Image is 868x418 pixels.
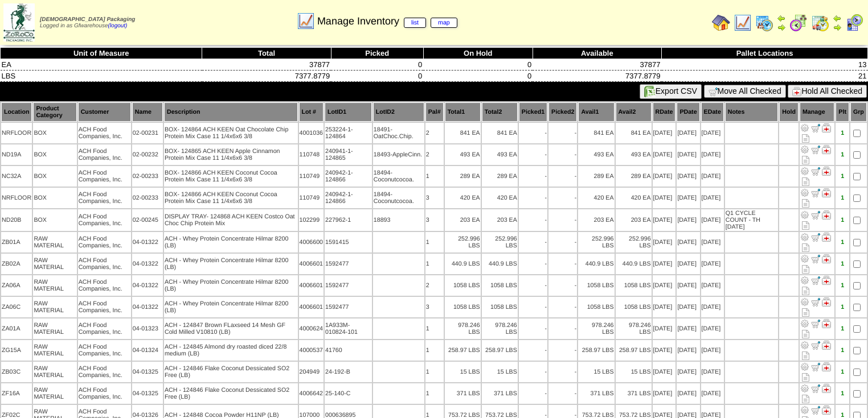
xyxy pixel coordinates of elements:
[836,194,849,201] div: 1
[822,254,831,263] img: Manage Hold
[519,318,547,339] td: -
[677,123,699,143] td: [DATE]
[644,86,656,97] img: excel.gif
[482,166,518,187] td: 289 EA
[822,341,831,350] img: Manage Hold
[299,297,324,317] td: 4006601
[822,362,831,371] img: Manage Hold
[616,297,652,317] td: 1058 LBS
[1,188,32,208] td: NRFLOOR
[108,23,128,29] a: (logout)
[164,102,298,122] th: Description
[653,275,676,296] td: [DATE]
[425,254,444,274] td: 1
[548,144,577,165] td: -
[811,276,820,285] img: Move
[800,362,809,371] img: Adjust
[653,318,676,339] td: [DATE]
[653,232,676,253] td: [DATE]
[373,166,424,187] td: 18494-Coconutcocoa.
[578,297,614,317] td: 1058 LBS
[811,319,820,328] img: Move
[78,254,131,274] td: ACH Food Companies, Inc.
[519,144,547,165] td: -
[519,166,547,187] td: -
[132,297,163,317] td: 04-01322
[132,144,163,165] td: 02-00232
[779,102,799,122] th: Hold
[712,14,730,32] img: home.gif
[578,275,614,296] td: 1058 LBS
[299,166,324,187] td: 110749
[822,210,831,220] img: Manage Hold
[653,166,676,187] td: [DATE]
[616,232,652,253] td: 252.996 LBS
[132,188,163,208] td: 02-00233
[519,102,547,122] th: Picked1
[653,188,676,208] td: [DATE]
[325,144,372,165] td: 240941-1-124865
[616,144,652,165] td: 493 EA
[616,102,652,122] th: Avail2
[833,23,842,32] img: arrowright.gif
[519,188,547,208] td: -
[800,384,809,393] img: Adjust
[677,254,699,274] td: [DATE]
[833,14,842,23] img: arrowleft.gif
[701,254,724,274] td: [DATE]
[548,297,577,317] td: -
[164,275,298,296] td: ACH - Whey Protein Concentrate Hilmar 8200 (LB)
[640,84,702,99] button: Export CSV
[725,102,778,122] th: Notes
[811,14,829,32] img: calendarinout.gif
[802,177,809,186] i: Note
[164,123,298,143] td: BOX- 124864 ACH KEEN Oat Chocolate Chip Protein Mix Case 11 1/4x6x6 3/8
[373,209,424,231] td: 18893
[519,275,547,296] td: -
[653,254,676,274] td: [DATE]
[701,102,724,122] th: EDate
[777,14,786,23] img: arrowleft.gif
[299,144,324,165] td: 110748
[325,102,372,122] th: LotID1
[1,48,202,59] th: Unit of Measure
[78,232,131,253] td: ACH Food Companies, Inc.
[578,188,614,208] td: 420 EA
[811,362,820,371] img: Move
[1,102,32,122] th: Location
[1,123,32,143] td: NRFLOOR
[373,188,424,208] td: 18494-Coconutcocoa.
[1,71,202,82] td: LBS
[78,188,131,208] td: ACH Food Companies, Inc.
[164,144,298,165] td: BOX- 124865 ACH KEEN Apple Cinnamon Protein Mix Case 11 1/4x6x6 3/8
[164,188,298,208] td: BOX- 124866 ACH KEEN Coconut Cocoa Protein Mix Case 11 1/4x6x6 3/8
[164,209,298,231] td: DISPLAY TRAY- 124868 ACH KEEN Costco Oat Choc Chip Protein Mix
[616,209,652,231] td: 203 EA
[1,232,32,253] td: ZB01A
[33,123,76,143] td: BOX
[325,232,372,253] td: 1591415
[578,232,614,253] td: 252.996 LBS
[701,275,724,296] td: [DATE]
[78,144,131,165] td: ACH Food Companies, Inc.
[802,243,809,252] i: Note
[519,232,547,253] td: -
[425,123,444,143] td: 2
[299,254,324,274] td: 4006601
[423,59,533,71] td: 0
[404,18,426,28] a: list
[40,16,135,29] span: Logged in as Gfwarehouse
[445,297,481,317] td: 1058 LBS
[850,102,867,122] th: Grp
[1,166,32,187] td: NC32A
[331,48,423,59] th: Picked
[800,297,809,307] img: Adjust
[548,232,577,253] td: -
[331,71,423,82] td: 0
[811,297,820,307] img: Move
[578,102,614,122] th: Avail1
[800,405,809,415] img: Adjust
[299,318,324,339] td: 4000624
[425,232,444,253] td: 1
[33,232,76,253] td: RAW MATERIAL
